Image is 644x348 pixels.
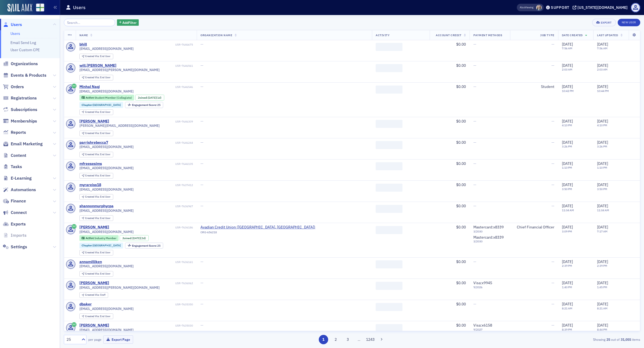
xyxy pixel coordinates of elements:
time: 2:03 AM [597,68,608,71]
span: — [200,259,203,264]
span: Add Filter [122,20,137,25]
a: Registrations [3,95,37,101]
span: Orders [11,84,24,90]
span: ‌ [376,226,402,234]
span: — [200,280,203,285]
label: per page [88,337,101,342]
div: End User [85,153,111,156]
span: — [473,259,476,264]
span: ‌ [376,43,402,51]
time: 10:42 PM [562,89,574,93]
a: View Homepage [32,3,44,13]
a: Email Send Log [10,40,36,45]
div: ORG-656218 [200,231,315,236]
div: End User [85,315,111,318]
div: bhill [79,42,87,47]
div: Created Via: Staff [79,292,108,298]
span: — [473,42,476,47]
span: [DATE] [597,161,608,166]
div: myrareiss18 [79,183,101,187]
span: [DATE] [597,42,608,47]
a: shannonmurphycpa [79,204,114,209]
span: Chapter : [82,103,93,107]
div: [PERSON_NAME] [79,281,109,286]
span: [PERSON_NAME][EMAIL_ADDRESS][DOMAIN_NAME] [79,124,160,128]
div: USR-7636161 [103,260,193,264]
time: 4:10 PM [597,123,607,127]
span: — [200,323,203,328]
time: 4:10 PM [562,123,572,127]
div: (1d) [148,96,162,99]
span: [DATE] [597,203,608,208]
span: Avadian Credit Union (Birmingham, AL) [200,225,315,230]
time: 7:56 AM [597,46,608,50]
span: 9 / 2026 [473,286,506,289]
span: [DATE] [597,225,608,229]
span: — [551,63,554,68]
span: Mastercard : x8339 [473,235,504,240]
div: Created Via: End User [79,215,113,221]
span: Chapter : [82,243,93,247]
span: $0.00 [456,182,466,187]
time: 1:45 PM [597,285,607,289]
div: End User [85,174,111,177]
span: Mastercard : x8339 [473,225,504,229]
span: ‌ [376,184,402,192]
a: New User [618,19,640,26]
span: Created Via : [85,153,100,156]
span: — [200,161,203,166]
span: ‌ [376,282,402,290]
time: 3:26 PM [597,145,607,148]
time: 7:17 AM [597,229,608,233]
span: Organizations [11,61,38,67]
span: Active [86,236,94,240]
div: Staff [85,294,105,297]
a: Memberships [3,118,37,124]
span: Created Via : [85,174,100,177]
span: Student Member (Collegiate) [94,96,132,99]
span: ‌ [376,205,402,213]
span: Name [79,33,88,37]
a: Active Student Member (Collegiate) [82,96,132,99]
a: Users [3,22,22,28]
h1: Users [73,4,86,11]
div: 25 [132,244,161,247]
span: — [551,161,554,166]
span: ‌ [376,120,402,128]
span: [DATE] [562,42,573,47]
div: End User [85,217,111,220]
div: Engagement Score: 25 [125,243,163,249]
span: — [200,119,203,124]
div: Created Via: End User [79,173,113,179]
div: USR-7636186 [110,226,193,229]
span: — [473,119,476,124]
span: Created Via : [85,293,100,297]
span: — [200,63,203,68]
span: [DATE] [562,161,573,166]
a: Automations [3,187,36,193]
div: USR-7636062 [110,282,193,285]
div: [US_STATE][DOMAIN_NAME] [577,5,628,10]
button: 2 [331,335,340,344]
div: 25 [132,103,161,106]
a: Subscriptions [3,107,37,113]
span: Created Via : [85,314,100,318]
span: [EMAIL_ADDRESS][PERSON_NAME][DOMAIN_NAME] [79,286,160,290]
div: USR-7646244 [109,141,193,145]
span: ‌ [376,260,402,268]
div: Joined: 2025-09-25 00:00:00 [135,95,164,101]
span: [DATE] [597,84,608,89]
div: dbaker [79,302,92,307]
time: 2:03 AM [562,68,572,71]
span: ‌ [376,64,402,72]
span: Events & Products [11,72,46,78]
span: ‌ [376,303,402,311]
span: — [551,203,554,208]
span: Activity [376,33,390,37]
span: Email Marketing [11,141,43,147]
button: Export [592,19,616,26]
span: Viewing [520,6,533,9]
span: Joined : [138,96,148,99]
span: — [551,119,554,124]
